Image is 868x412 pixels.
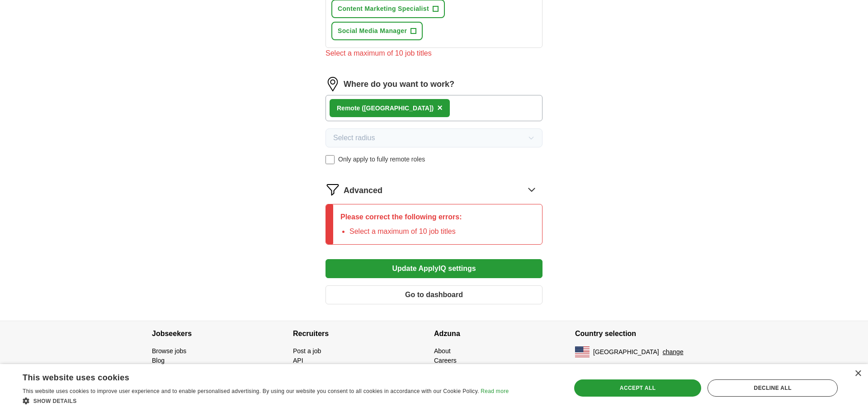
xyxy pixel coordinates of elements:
[338,26,407,36] span: Social Media Manager
[325,48,542,59] div: Select a maximum of 10 job titles
[574,379,702,397] div: Accept all
[338,155,425,164] span: Only apply to fully remote roles
[23,369,486,383] div: This website uses cookies
[33,398,77,404] span: Show details
[593,347,659,357] span: [GEOGRAPHIC_DATA]
[575,321,716,346] h4: Country selection
[152,357,165,364] a: Blog
[437,103,443,113] span: ×
[293,357,303,364] a: API
[293,347,321,355] a: Post a job
[340,212,462,223] p: Please correct the following errors:
[434,347,451,355] a: About
[338,4,429,14] span: Content Marketing Specialist
[325,259,542,278] button: Update ApplyIQ settings
[575,346,590,357] img: US flag
[325,77,340,91] img: location.png
[333,133,375,143] span: Select radius
[854,370,861,377] div: Close
[437,101,443,115] button: ×
[708,379,838,397] div: Decline all
[152,347,186,355] a: Browse jobs
[663,347,684,357] button: change
[344,185,382,197] span: Advanced
[344,78,454,90] label: Where do you want to work?
[325,155,335,164] input: Only apply to fully remote roles
[325,128,542,147] button: Select radius
[434,357,457,364] a: Careers
[23,388,479,394] span: This website uses cookies to improve user experience and to enable personalised advertising. By u...
[331,22,423,40] button: Social Media Manager
[325,285,542,304] button: Go to dashboard
[481,388,509,394] a: Read more, opens a new window
[337,104,434,113] div: Remote ([GEOGRAPHIC_DATA])
[325,182,340,197] img: filter
[349,226,462,237] li: Select a maximum of 10 job titles
[23,396,509,405] div: Show details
